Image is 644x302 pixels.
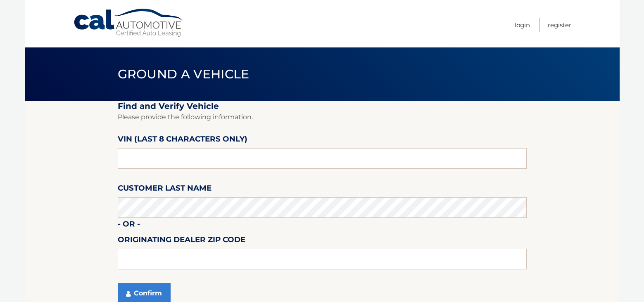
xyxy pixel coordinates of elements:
[118,66,250,82] span: Ground a Vehicle
[73,8,185,38] a: Cal Automotive
[118,101,527,111] h2: Find and Verify Vehicle
[118,234,245,249] label: Originating Dealer Zip Code
[118,111,527,123] p: Please provide the following information.
[515,18,530,32] a: Login
[548,18,571,32] a: Register
[118,133,247,148] label: VIN (last 8 characters only)
[118,218,140,233] label: - or -
[118,182,211,197] label: Customer Last Name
